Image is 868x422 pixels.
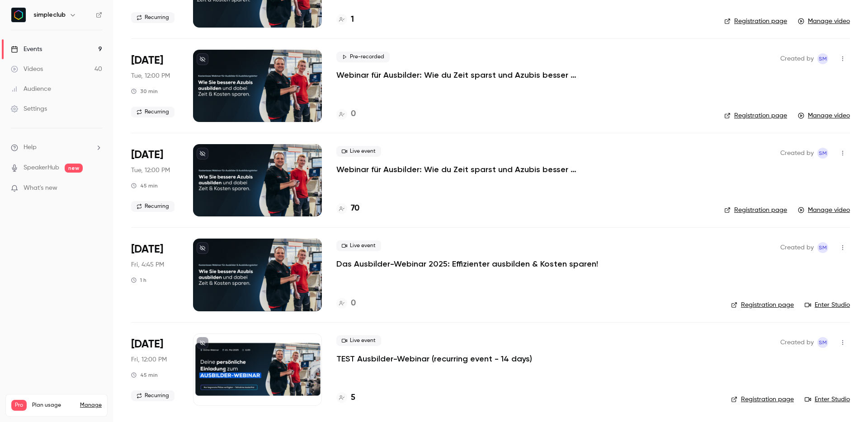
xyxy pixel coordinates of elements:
div: Settings [11,104,47,113]
span: Live event [336,146,381,157]
div: 45 min [131,371,158,379]
a: Das Ausbilder-Webinar 2025: Effizienter ausbilden & Kosten sparen! [336,258,598,269]
a: 0 [336,297,356,309]
span: Help [24,143,37,152]
span: Recurring [131,390,175,401]
a: TEST Ausbilder-Webinar (recurring event - 14 days) [336,353,532,364]
div: Audience [11,84,51,94]
div: Jun 3 Tue, 11:00 AM (Europe/Paris) [131,50,179,122]
span: sM [819,337,827,348]
span: Live event [336,335,381,346]
div: 45 min [131,182,158,189]
span: Created by [780,53,814,64]
span: What's new [24,183,57,193]
span: new [65,164,83,173]
span: simpleclub Marketing [817,53,828,64]
span: [DATE] [131,148,163,162]
div: Videos [11,65,43,74]
span: sM [819,242,827,253]
h4: 0 [351,297,356,309]
span: Recurring [131,201,175,212]
a: Registration page [724,17,787,26]
div: May 27 Tue, 11:00 AM (Europe/Paris) [131,144,179,216]
span: Fri, 4:45 PM [131,260,164,269]
div: 1 h [131,277,146,284]
h6: simpleclub [33,10,66,19]
span: simpleclub Marketing [817,148,828,159]
a: Enter Studio [805,300,850,309]
a: Enter Studio [805,395,850,404]
img: simpleclub [11,8,26,22]
span: Created by [780,242,814,253]
a: Manage video [798,17,850,26]
a: Manage video [798,111,850,120]
iframe: Noticeable Trigger [91,184,102,192]
span: Pre-recorded [336,52,390,62]
a: Registration page [731,300,794,309]
div: May 16 Fri, 11:00 AM (Europe/Paris) [131,333,179,406]
div: Events [11,45,42,54]
a: 5 [336,392,355,404]
span: Recurring [131,12,175,23]
a: Registration page [731,395,794,404]
h4: 0 [351,108,356,120]
h4: 1 [351,14,354,26]
a: Registration page [724,111,787,120]
h4: 5 [351,392,355,404]
span: Created by [780,148,814,159]
span: Live event [336,240,381,251]
a: Webinar für Ausbilder: Wie du Zeit sparst und Azubis besser ausbildest [336,164,608,175]
span: Recurring [131,107,175,117]
span: simpleclub Marketing [817,242,828,253]
span: [DATE] [131,337,163,352]
span: sM [819,148,827,159]
a: Manage video [798,206,850,215]
a: 0 [336,108,356,120]
span: Tue, 12:00 PM [131,71,170,80]
span: [DATE] [131,53,163,68]
span: Fri, 12:00 PM [131,355,167,364]
span: Pro [11,400,27,411]
span: Tue, 12:00 PM [131,166,170,175]
a: Manage [80,402,102,409]
span: [DATE] [131,242,163,257]
a: Registration page [724,206,787,215]
span: sM [819,53,827,64]
a: 70 [336,202,359,215]
div: 30 min [131,88,158,95]
a: Webinar für Ausbilder: Wie du Zeit sparst und Azubis besser ausbildest (Dienstag) [336,70,608,80]
span: Created by [780,337,814,348]
a: SpeakerHub [24,163,59,173]
h4: 70 [351,202,359,215]
li: help-dropdown-opener [11,143,102,152]
span: simpleclub Marketing [817,337,828,348]
a: 1 [336,14,354,26]
span: Plan usage [32,402,75,409]
div: May 16 Fri, 3:45 PM (Europe/Paris) [131,239,179,311]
